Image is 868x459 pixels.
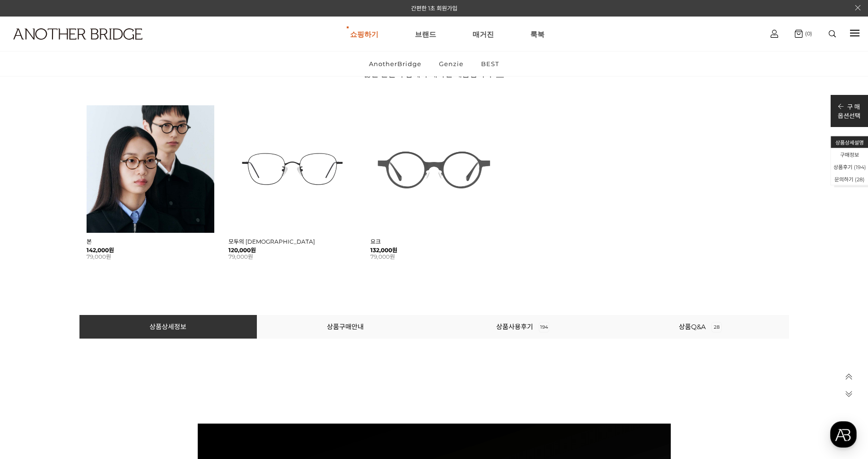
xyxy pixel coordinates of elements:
[473,51,507,76] a: BEST
[228,254,356,261] li: 79,000원
[795,30,812,38] a: (0)
[856,164,864,170] span: 194
[327,323,364,331] a: 상품구매안내
[62,299,122,323] a: 대화
[496,323,549,331] a: 상품사용후기
[5,28,135,63] a: logo
[473,17,494,51] a: 매거진
[838,102,860,111] p: 구 매
[829,30,836,37] img: search
[350,17,378,51] a: 쇼핑하기
[803,30,812,37] span: (0)
[87,105,214,233] img: 본 - 동그란 렌즈로 돋보이는 아세테이트 안경 이미지
[530,17,544,51] a: 룩북
[711,322,722,332] span: 28
[13,28,142,40] img: logo
[370,238,381,245] a: 요크
[87,314,98,322] span: 대화
[149,323,186,331] a: 상품상세정보
[146,314,158,321] span: 설정
[87,254,214,261] li: 79,000원
[228,238,315,245] a: 모두의 [DEMOGRAPHIC_DATA]
[370,105,498,233] img: 요크 글라스 - 트렌디한 디자인의 유니크한 안경 이미지
[361,51,430,76] a: AnotherBridge
[795,30,803,38] img: cart
[539,322,549,332] span: 194
[122,299,182,323] a: 설정
[415,17,436,51] a: 브랜드
[370,254,498,261] li: 79,000원
[771,30,778,38] img: cart
[228,105,356,233] img: 모두의 안경 - 다양한 크기에 맞춘 다용도 디자인 이미지
[87,247,214,254] strong: 142,000원
[228,247,356,254] strong: 120,000원
[679,323,722,331] a: 상품Q&A
[87,238,92,245] a: 본
[838,111,860,120] p: 옵션선택
[411,5,457,12] a: 간편한 1초 회원가입
[431,51,472,76] a: Genzie
[3,299,62,323] a: 홈
[370,247,498,254] strong: 132,000원
[30,314,35,321] span: 홈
